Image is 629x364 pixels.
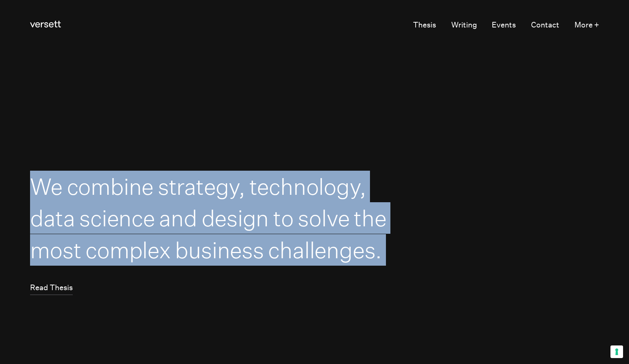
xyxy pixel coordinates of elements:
a: Contact [531,18,559,33]
button: Your consent preferences for tracking technologies [610,345,623,358]
a: Events [492,18,516,33]
h1: We combine strategy, technology, data science and design to solve the most complex business chall... [30,171,392,266]
a: Writing [451,18,477,33]
a: Read Thesis [30,281,73,295]
a: Thesis [413,18,436,33]
button: More + [574,18,599,33]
